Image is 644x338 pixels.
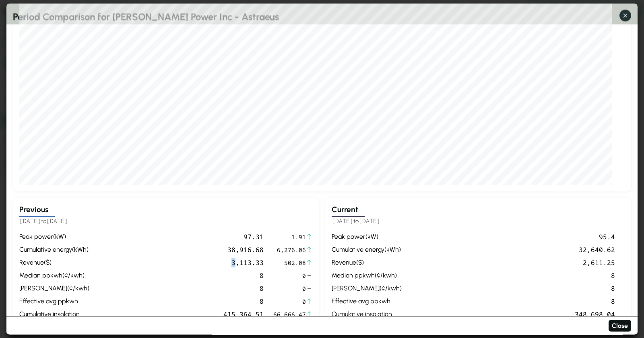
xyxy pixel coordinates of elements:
[273,233,306,242] span: 1.91
[332,284,403,294] div: [PERSON_NAME] ( ¢/kwh )
[19,245,91,255] div: cumulative energy ( kWh )
[407,245,615,255] div: 32,640.62
[19,310,91,319] div: cumulative insolation
[19,204,55,217] h3: Previous
[359,217,380,225] span: [DATE]
[94,297,264,307] div: 8
[94,271,264,281] div: 8
[332,232,403,242] div: peak power ( kW )
[19,217,312,226] h5: to
[332,217,625,226] h5: to
[407,271,615,281] div: 8
[332,217,353,225] span: [DATE]
[19,217,41,225] span: [DATE]
[19,232,91,242] div: peak power ( kW )
[407,232,615,242] div: 95.4
[19,284,91,294] div: [PERSON_NAME] ( ¢/kwh )
[332,297,403,307] div: effective avg ppkwh
[407,297,615,307] div: 8
[19,297,91,307] div: effective avg ppkwh
[273,284,306,293] span: 0
[407,284,615,294] div: 8
[332,258,403,268] div: revenue ( $ )
[273,246,306,255] span: 6,276.06
[94,232,264,242] div: 97.31
[94,310,264,319] div: 415,364.51
[332,245,403,255] div: cumulative energy ( kWh )
[94,245,264,255] div: 38,916.68
[407,310,615,319] div: 348,698.04
[46,217,68,225] span: [DATE]
[19,258,91,268] div: revenue ( $ )
[6,3,638,24] h2: Period Comparison for [PERSON_NAME] Power Inc - Astraeus
[332,204,365,217] h3: Current
[19,271,91,281] div: median ppkwh ( ¢/kwh )
[332,271,403,281] div: median ppkwh ( ¢/kwh )
[94,258,264,268] div: 3,113.33
[332,310,403,319] div: cumulative insolation
[273,259,306,267] span: 502.08
[273,297,306,306] span: 0
[609,320,631,332] button: Close
[273,271,306,280] span: 0
[273,310,306,319] span: 66,666.47
[407,258,615,268] div: 2,611.25
[94,284,264,294] div: 8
